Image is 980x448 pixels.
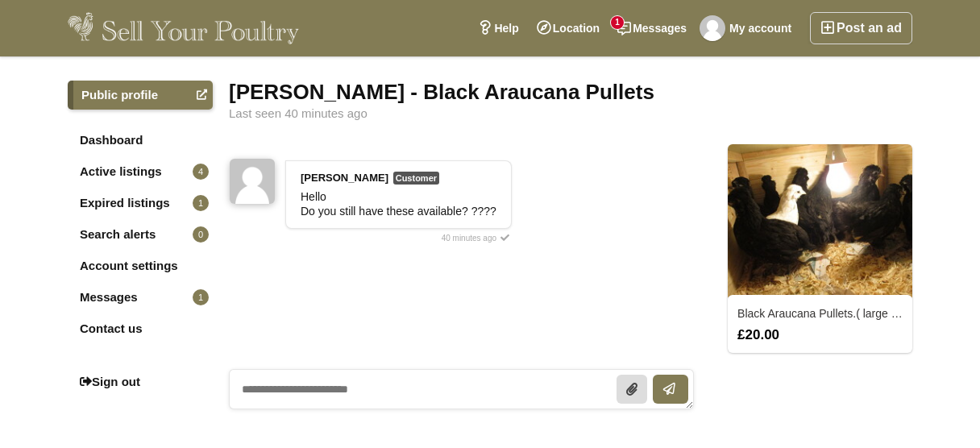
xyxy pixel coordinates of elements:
[608,12,696,44] a: Messages1
[68,157,213,186] a: Active listings4
[68,283,213,312] a: Messages1
[393,172,439,185] span: Customer
[229,107,912,120] div: Last seen 40 minutes ago
[68,12,299,44] img: Sell Your Poultry
[68,314,213,343] a: Contact us
[301,172,388,184] strong: [PERSON_NAME]
[700,15,725,41] img: Carol Connor
[611,16,624,29] span: 1
[469,12,527,44] a: Help
[728,144,912,298] img: 3128_thumbnail.jpg
[68,126,213,155] a: Dashboard
[696,12,800,44] a: My account
[68,220,213,249] a: Search alerts0
[68,251,213,280] a: Account settings
[193,226,209,243] span: 0
[230,159,275,204] img: Suzanna Mavity
[68,189,213,218] a: Expired listings1
[810,12,912,44] a: Post an ad
[301,189,496,218] div: Hello Do you still have these available? ????
[528,12,608,44] a: Location
[68,367,213,396] a: Sign out
[193,195,209,211] span: 1
[68,81,213,110] a: Public profile
[729,327,911,342] div: £20.00
[193,289,209,305] span: 1
[193,164,209,180] span: 4
[737,307,915,320] a: Black Araucana Pullets.( large fowl)
[229,81,912,103] div: [PERSON_NAME] - Black Araucana Pullets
